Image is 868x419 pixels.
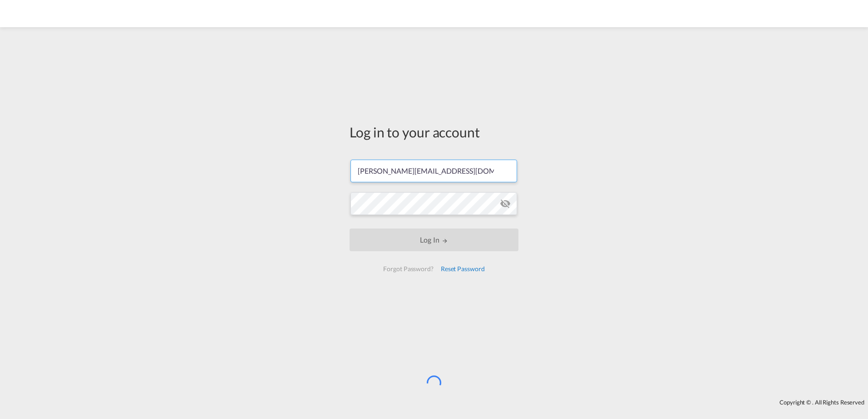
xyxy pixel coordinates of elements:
[350,122,518,141] div: Log in to your account
[500,198,511,209] md-icon: icon-eye-off
[437,261,488,277] div: Reset Password
[350,160,517,182] input: Enter email/phone number
[380,261,437,277] div: Forgot Password?
[350,229,518,251] button: LOGIN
